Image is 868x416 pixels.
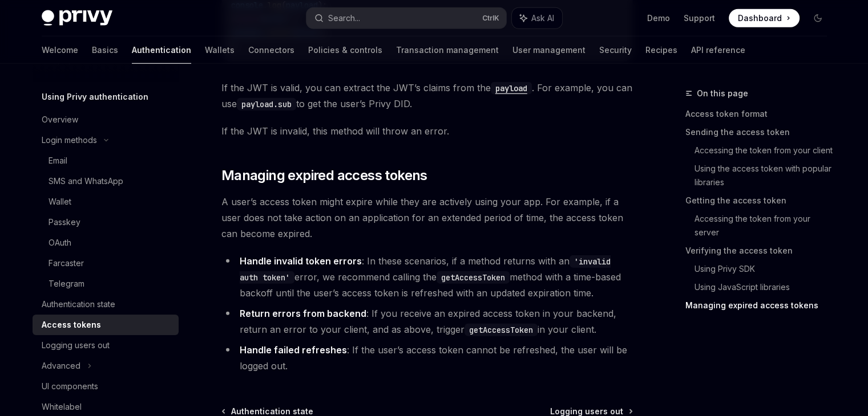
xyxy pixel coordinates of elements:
a: payload [491,82,532,93]
a: Accessing the token from your server [695,210,836,242]
div: UI components [42,380,98,393]
span: Ctrl K [482,14,499,23]
button: Ask AI [512,8,562,28]
span: On this page [697,87,748,100]
a: SMS and WhatsApp [33,171,179,191]
span: Dashboard [738,13,782,24]
a: Sending the access token [685,123,836,141]
a: Using Privy SDK [695,260,836,278]
div: Access tokens [42,318,101,332]
li: : In these scenarios, if a method returns with an error, we recommend calling the method with a t... [221,253,633,301]
code: 'invalid auth token' [240,255,611,284]
li: : If you receive an expired access token in your backend, return an error to your client, and as ... [221,305,633,337]
a: Wallet [33,191,179,212]
a: Passkey [33,212,179,233]
a: Demo [647,13,670,24]
strong: Return errors from backend [240,308,366,319]
span: Ask AI [531,13,554,24]
div: Search... [328,11,360,25]
a: Welcome [42,36,78,64]
a: Telegram [33,274,179,294]
code: payload.sub [237,98,296,111]
a: Transaction management [396,36,499,64]
a: Email [33,150,179,171]
a: Managing expired access tokens [685,296,836,315]
a: API reference [691,36,745,64]
strong: Handle failed refreshes [240,344,347,356]
div: Overview [42,113,78,127]
a: Overview [33,109,179,130]
a: Dashboard [729,9,800,27]
div: Passkey [49,215,80,229]
div: OAuth [49,236,71,250]
div: Wallet [49,195,71,209]
a: Support [684,13,715,24]
strong: Handle invalid token errors [240,255,362,267]
a: Authentication [132,36,191,64]
div: Whitelabel [42,400,82,414]
div: Logging users out [42,338,110,352]
code: payload [491,82,532,95]
a: User management [512,36,586,64]
div: Login methods [42,133,97,147]
a: Access token format [685,105,836,123]
span: If the JWT is valid, you can extract the JWT’s claims from the . For example, you can use to get ... [221,80,633,112]
div: Advanced [42,359,80,373]
a: Farcaster [33,253,179,274]
div: Email [49,154,67,168]
a: Connectors [248,36,294,64]
a: Recipes [645,36,677,64]
li: : If the user’s access token cannot be refreshed, the user will be logged out. [221,342,633,374]
a: Verifying the access token [685,242,836,260]
div: Farcaster [49,256,84,270]
div: Telegram [49,277,84,291]
code: getAccessToken [437,271,510,284]
a: Authentication state [33,294,179,315]
a: Wallets [205,36,235,64]
a: Getting the access token [685,191,836,210]
a: OAuth [33,233,179,253]
div: SMS and WhatsApp [49,174,123,188]
a: Policies & controls [308,36,382,64]
a: Logging users out [33,335,179,356]
a: UI components [33,376,179,397]
button: Toggle dark mode [809,9,827,27]
button: Search...CtrlK [306,8,506,28]
div: Authentication state [42,297,115,311]
code: getAccessToken [465,324,538,336]
span: A user’s access token might expire while they are actively using your app. For example, if a user... [221,194,633,242]
a: Using the access token with popular libraries [695,160,836,191]
a: Accessing the token from your client [695,141,836,160]
span: If the JWT is invalid, this method will throw an error. [221,123,633,139]
img: dark logo [42,10,112,26]
a: Security [599,36,632,64]
a: Basics [92,36,118,64]
span: Managing expired access tokens [221,166,427,185]
h5: Using Privy authentication [42,90,148,104]
a: Access tokens [33,315,179,335]
a: Using JavaScript libraries [695,278,836,296]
